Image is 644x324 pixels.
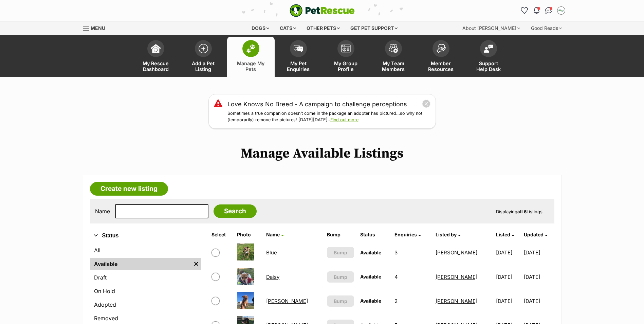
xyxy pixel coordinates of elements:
a: Blue [266,249,277,256]
a: Name [266,232,283,237]
img: group-profile-icon-3fa3cf56718a62981997c0bc7e787c4b2cf8bcc04b72c1350f741eb67cf2f40e.svg [341,44,351,53]
img: dashboard-icon-eb2f2d2d3e046f16d808141f083e7271f6b2e854fb5c12c21221c1fb7104beca.svg [151,44,161,53]
span: Name [266,232,280,237]
img: chat-41dd97257d64d25036548639549fe6c8038ab92f7586957e7f3b1b290dea8141.svg [545,7,552,14]
img: pet-enquiries-icon-7e3ad2cf08bfb03b45e93fb7055b45f3efa6380592205ae92323e6603595dc1f.svg [294,45,303,52]
button: Bump [327,271,354,283]
a: Enquiries [394,232,421,237]
a: Listed by [436,232,460,237]
span: My Rescue Dashboard [141,60,171,72]
td: [DATE] [493,289,523,313]
span: Manage My Pets [236,60,266,72]
a: My Group Profile [322,37,370,77]
span: Bump [334,273,347,281]
a: [PERSON_NAME] [436,298,477,304]
a: On Hold [90,285,201,297]
a: Draft [90,271,201,284]
span: Listed by [436,232,457,237]
a: All [90,244,201,256]
button: close [422,100,430,108]
span: Available [360,250,381,255]
span: Add a Pet Listing [188,60,219,72]
img: notifications-46538b983faf8c2785f20acdc204bb7945ddae34d4c08c2a6579f10ce5e182be.svg [534,7,539,14]
th: Status [357,229,391,240]
a: Daisy [266,274,279,280]
a: Love Knows No Breed - A campaign to challenge perceptions [227,100,407,109]
span: Menu [91,25,105,31]
td: 4 [392,265,432,289]
span: My Team Members [378,60,409,72]
td: [DATE] [524,289,554,313]
input: Search [214,204,257,218]
span: translation missing: en.admin.listings.index.attributes.enquiries [394,232,417,237]
a: PetRescue [290,4,355,17]
p: Sometimes a true companion doesn’t come in the package an adopter has pictured…so why not (tempor... [227,110,430,123]
a: Manage My Pets [227,37,275,77]
div: About [PERSON_NAME] [458,21,525,35]
img: add-pet-listing-icon-0afa8454b4691262ce3f59096e99ab1cd57d4a30225e0717b998d2c9b9846f56.svg [199,44,208,53]
button: My account [556,5,567,16]
img: member-resources-icon-8e73f808a243e03378d46382f2149f9095a855e16c252ad45f914b54edf8863c.svg [436,44,446,53]
th: Photo [234,229,263,240]
a: Conversations [544,5,554,16]
span: Listed [496,232,510,237]
th: Select [209,229,234,240]
a: Create new listing [90,182,168,196]
a: Remove filter [191,258,201,270]
th: Bump [324,229,357,240]
button: Notifications [531,5,542,16]
a: Add a Pet Listing [180,37,227,77]
a: Member Resources [417,37,465,77]
span: Member Resources [426,60,456,72]
button: Bump [327,295,354,307]
span: My Group Profile [331,60,361,72]
td: [DATE] [493,241,523,264]
td: [DATE] [524,241,554,264]
strong: all 6 [517,209,527,214]
ul: Account quick links [519,5,567,16]
a: My Team Members [370,37,417,77]
button: Bump [327,247,354,258]
a: Listed [496,232,514,237]
td: 2 [392,289,432,313]
label: Name [95,208,110,214]
img: Adam Skelly profile pic [558,7,565,14]
div: Get pet support [346,21,402,35]
a: [PERSON_NAME] [436,249,477,256]
span: Displaying Listings [496,209,542,214]
div: Other pets [302,21,345,35]
div: Cats [275,21,301,35]
a: Favourites [519,5,530,16]
a: Find out more [330,117,358,122]
span: Support Help Desk [473,60,504,72]
a: My Pet Enquiries [275,37,322,77]
a: [PERSON_NAME] [436,274,477,280]
img: manage-my-pets-icon-02211641906a0b7f246fdf0571729dbe1e7629f14944591b6c1af311fb30b64b.svg [246,44,256,53]
a: Support Help Desk [465,37,512,77]
a: [PERSON_NAME] [266,298,308,304]
td: [DATE] [493,265,523,289]
a: My Rescue Dashboard [132,37,180,77]
span: Updated [524,232,544,237]
a: Updated [524,232,547,237]
div: Good Reads [526,21,567,35]
a: Adopted [90,299,201,311]
a: Menu [83,21,110,34]
span: Available [360,274,381,280]
img: logo-e224e6f780fb5917bec1dbf3a21bbac754714ae5b6737aabdf751b685950b380.svg [290,4,355,17]
td: [DATE] [524,265,554,289]
td: 3 [392,241,432,264]
div: Dogs [247,21,274,35]
span: My Pet Enquiries [283,60,314,72]
img: help-desk-icon-fdf02630f3aa405de69fd3d07c3f3aa587a6932b1a1747fa1d2bba05be0121f9.svg [484,44,493,53]
span: Available [360,298,381,304]
button: Status [90,231,201,240]
a: Available [90,258,191,270]
span: Bump [334,249,347,256]
span: Bump [334,298,347,305]
img: team-members-icon-5396bd8760b3fe7c0b43da4ab00e1e3bb1a5d9ba89233759b79545d2d3fc5d0d.svg [389,44,398,53]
